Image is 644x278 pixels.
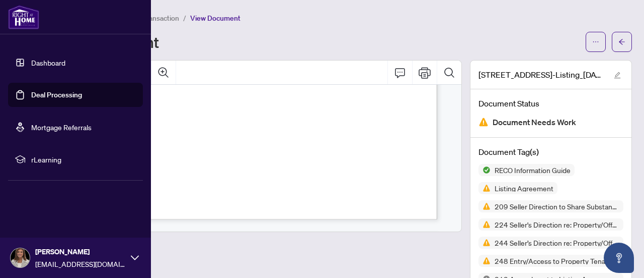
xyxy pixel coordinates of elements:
span: rLearning [31,154,136,165]
a: Mortgage Referrals [31,123,92,132]
span: 244 Seller’s Direction re: Property/Offers [491,239,623,246]
img: Status Icon [478,255,491,267]
img: Profile Icon [11,248,30,267]
span: 248 Entry/Access to Property Tenant Acknowledgement [491,257,623,264]
li: / [183,12,186,24]
span: View Document [190,14,240,23]
img: Status Icon [478,164,491,176]
a: Deal Processing [31,90,82,99]
img: Status Icon [478,182,491,194]
span: [STREET_ADDRESS]-Listing_[DATE] 12_13_33.pdf [478,69,604,81]
button: Open asap [604,243,634,273]
span: Listing Agreement [491,185,557,192]
img: logo [8,5,39,29]
span: RECO Information Guide [491,166,575,174]
span: arrow-left [618,38,625,45]
img: Status Icon [478,200,491,212]
span: edit [614,72,621,79]
span: [PERSON_NAME] [35,246,126,257]
h4: Document Tag(s) [478,146,623,158]
img: Status Icon [478,218,491,231]
span: 224 Seller's Direction re: Property/Offers - Important Information for Seller Acknowledgement [491,221,623,228]
span: [EMAIL_ADDRESS][DOMAIN_NAME] [35,258,126,269]
img: Document Status [478,117,489,127]
h4: Document Status [478,97,623,109]
span: Document Needs Work [493,116,576,129]
span: 209 Seller Direction to Share Substance of Offers [491,203,623,210]
a: Dashboard [31,58,65,67]
span: ellipsis [592,38,599,45]
img: Status Icon [478,237,491,249]
span: View Transaction [125,14,179,23]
